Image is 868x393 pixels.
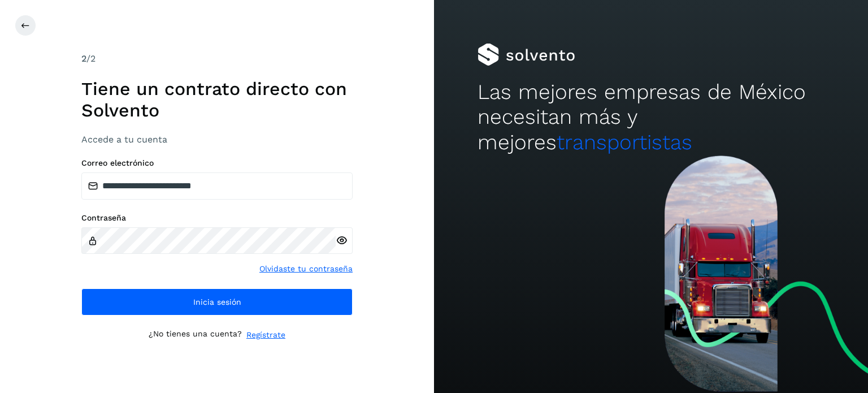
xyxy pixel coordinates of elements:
label: Contraseña [81,213,353,223]
h1: Tiene un contrato directo con Solvento [81,78,353,122]
h3: Accede a tu cuenta [81,134,353,145]
a: Regístrate [246,329,285,341]
p: ¿No tienes una cuenta? [149,329,242,341]
span: 2 [81,53,86,64]
span: Inicia sesión [193,298,241,306]
span: transportistas [557,130,692,154]
button: Inicia sesión [81,288,353,316]
h2: Las mejores empresas de México necesitan más y mejores [478,80,824,155]
div: /2 [81,52,353,66]
a: Olvidaste tu contraseña [259,263,353,275]
label: Correo electrónico [81,158,353,168]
